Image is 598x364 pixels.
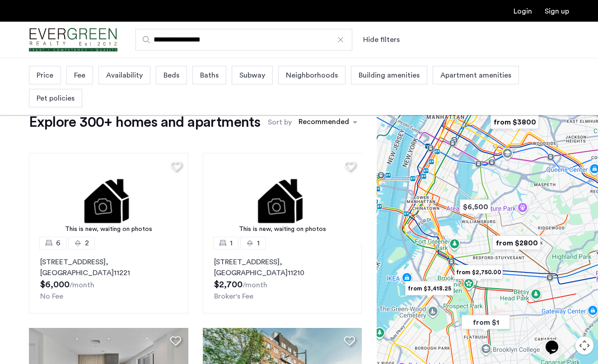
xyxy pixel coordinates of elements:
[56,238,61,249] span: 6
[29,153,188,243] a: This is new, waiting on photos
[203,153,362,243] a: This is new, waiting on photos
[359,70,420,81] span: Building amenities
[545,8,569,15] a: Registration
[257,238,260,249] span: 1
[29,113,260,131] h1: Explore 300+ homes and apartments
[294,114,362,130] ng-select: sort-apartment
[575,336,593,355] button: Map camera controls
[514,8,532,15] a: Login
[29,23,117,57] img: logo
[29,23,117,57] a: Cazamio Logo
[239,70,265,81] span: Subway
[456,197,495,217] div: $6,500
[440,70,511,81] span: Apartment amenities
[230,238,233,249] span: 1
[40,257,177,278] p: [STREET_ADDRESS] 11221
[135,29,352,51] input: Apartment Search
[164,70,179,81] span: Beds
[214,257,351,278] p: [STREET_ADDRESS] 11210
[203,153,362,243] img: 1.gif
[207,225,358,234] div: This is new, waiting on photos
[451,262,506,282] div: from $2,750.00
[542,328,571,355] iframe: chat widget
[214,280,243,289] span: $2,700
[106,70,143,81] span: Availability
[268,117,292,128] label: Sort by
[37,93,75,104] span: Pet policies
[37,70,53,81] span: Price
[33,225,184,234] div: This is new, waiting on photos
[74,70,85,81] span: Fee
[40,280,70,289] span: $6,000
[297,116,349,129] div: Recommended
[200,70,219,81] span: Baths
[243,281,267,289] sub: /month
[363,34,400,45] button: Show or hide filters
[214,293,253,300] span: Broker's Fee
[402,278,457,299] div: from $3,418.25
[40,293,63,300] span: No Fee
[487,112,542,132] div: from $3800
[286,70,338,81] span: Neighborhoods
[85,238,89,249] span: 2
[489,233,544,253] div: from $2800
[458,312,514,332] div: from $1
[203,243,362,313] a: 11[STREET_ADDRESS], [GEOGRAPHIC_DATA]11210Broker's Fee
[29,243,188,313] a: 62[STREET_ADDRESS], [GEOGRAPHIC_DATA]11221No Fee
[29,153,188,243] img: 1.gif
[70,281,94,289] sub: /month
